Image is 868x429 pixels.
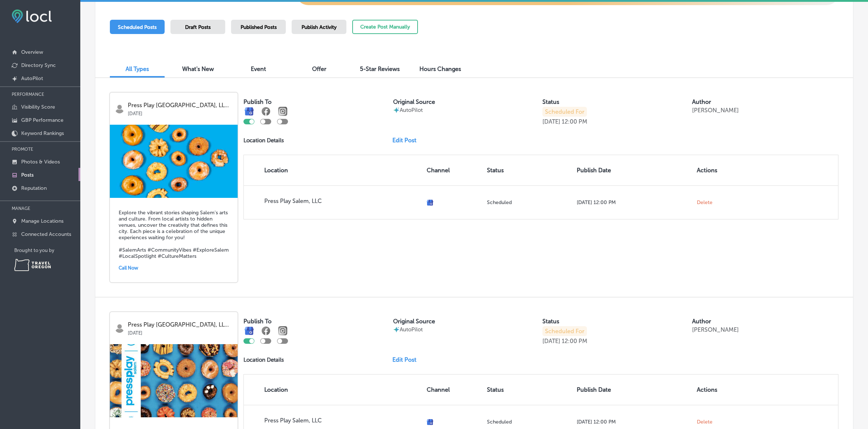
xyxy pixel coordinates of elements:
p: GBP Performance [21,117,64,123]
label: Publish To [243,98,272,105]
p: Manage Locations [21,218,64,224]
span: Draft Posts [185,24,211,30]
th: Publish Date [574,375,694,405]
span: Delete [697,199,713,206]
th: Location [244,155,424,185]
p: Connected Accounts [21,231,71,237]
p: AutoPilot [400,326,423,333]
p: [DATE] [128,109,233,116]
span: Published Posts [241,24,277,30]
th: Channel [424,375,484,405]
span: Event [251,65,266,72]
p: 12:00 PM [562,118,587,125]
p: 12:00 PM [562,338,587,345]
p: AutoPilot [21,75,43,82]
img: autopilot-icon [393,107,400,113]
p: Photos & Videos [21,159,60,165]
th: Publish Date [574,155,694,185]
p: Press Play [GEOGRAPHIC_DATA], LL... [128,321,233,328]
th: Actions [694,375,742,405]
p: Press Play Salem, LLC [264,417,421,424]
p: Directory Sync [21,62,56,68]
p: Keyword Rankings [21,130,64,136]
p: Brought to you by [14,248,80,253]
p: Visibility Score [21,104,55,110]
p: [DATE] [542,118,560,125]
label: Original Source [393,98,435,105]
span: Delete [697,419,713,425]
span: What's New [182,65,214,72]
h5: Explore the vibrant stories shaping Salem's arts and culture. From local artists to hidden venues... [119,210,229,259]
label: Publish To [243,318,272,325]
p: Location Details [243,137,284,144]
span: Publish Activity [302,24,337,30]
span: Offer [312,65,326,72]
th: Channel [424,155,484,185]
p: [DATE] 12:00 PM [577,419,691,425]
label: Author [692,98,711,105]
button: Create Post Manually [352,20,418,34]
th: Status [484,155,574,185]
p: [DATE] [542,338,560,345]
a: Edit Post [392,356,422,363]
p: Scheduled [487,199,571,206]
span: Scheduled Posts [118,24,157,30]
span: 5-Star Reviews [360,65,400,72]
p: [DATE] 12:00 PM [577,199,691,206]
span: Hours Changes [419,65,461,72]
p: Scheduled For [542,326,587,336]
a: Edit Post [392,137,422,144]
img: Travel Oregon [14,259,51,271]
p: Press Play Salem, LLC [264,197,421,204]
label: Author [692,318,711,325]
th: Location [244,375,424,405]
p: [DATE] [128,328,233,336]
img: autopilot-icon [393,326,400,333]
img: 175980180699e94e7b-5ab0-463b-bbdc-c1e5e5d2bb39_0C55C307-57F0-4793-ADA4-5A16F0B1C3E4.jpeg [110,125,238,198]
span: All Types [126,65,149,72]
th: Status [484,375,574,405]
label: Status [542,318,559,325]
p: Scheduled [487,419,571,425]
p: AutoPilot [400,107,423,113]
img: fda3e92497d09a02dc62c9cd864e3231.png [12,10,52,23]
p: Reputation [21,185,47,191]
label: Original Source [393,318,435,325]
p: [PERSON_NAME] [692,326,739,333]
th: Actions [694,155,742,185]
p: Posts [21,172,34,178]
p: Press Play [GEOGRAPHIC_DATA], LL... [128,102,233,109]
p: Overview [21,49,43,55]
label: Status [542,98,559,105]
img: logo [115,104,124,113]
p: Scheduled For [542,107,587,117]
img: logo [115,324,124,333]
p: [PERSON_NAME] [692,107,739,114]
p: Location Details [243,357,284,363]
img: 1759801804839a27d6-091d-4ec1-be07-1d5a7d53fd2a_BC687610-A78D-4B84-AC2E-656145CD55B0.jpeg [110,344,238,417]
